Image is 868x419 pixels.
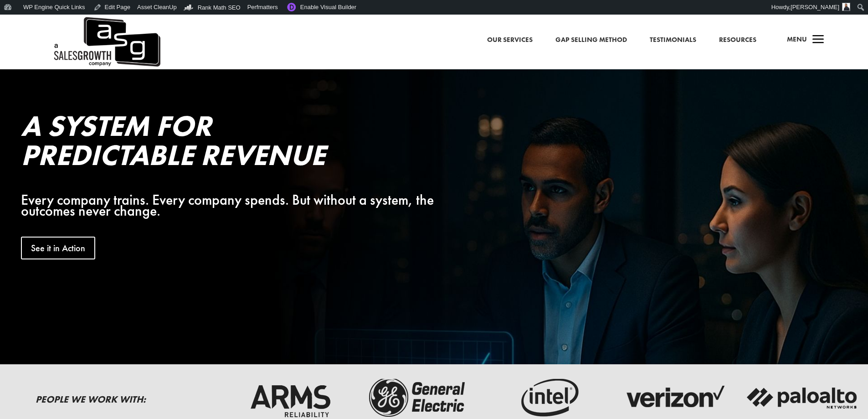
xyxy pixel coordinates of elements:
[719,34,756,46] a: Resources
[809,31,827,49] span: a
[21,237,95,259] a: See it in Action
[52,15,160,69] img: ASG Co. Logo
[650,34,696,46] a: Testimonials
[21,195,448,217] div: Every company trains. Every company spends. But without a system, the outcomes never change.
[21,111,448,174] h2: A System for Predictable Revenue
[487,34,533,46] a: Our Services
[787,35,807,44] span: Menu
[555,34,627,46] a: Gap Selling Method
[198,4,241,11] span: Rank Math SEO
[791,4,839,10] span: [PERSON_NAME]
[52,15,160,69] a: A Sales Growth Company Logo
